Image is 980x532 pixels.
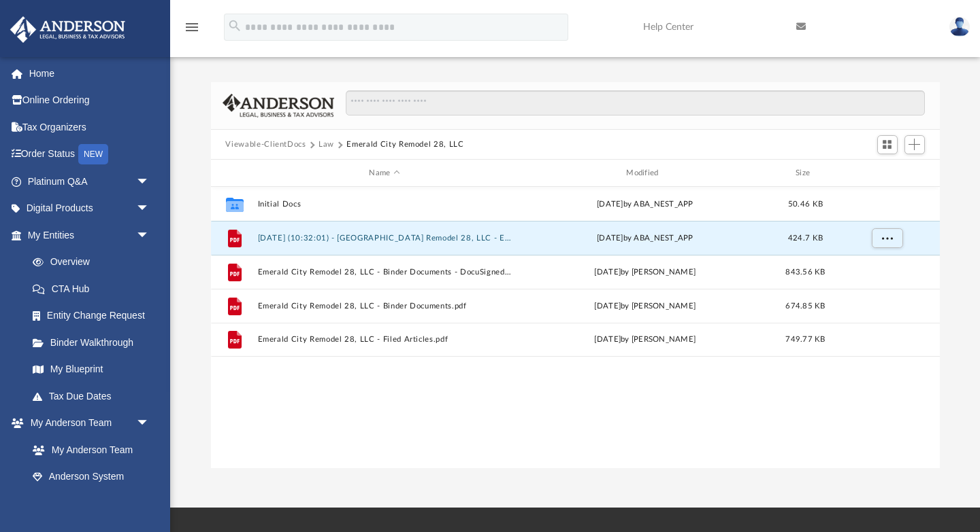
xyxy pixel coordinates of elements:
[787,200,822,208] span: 50.46 KB
[227,18,242,33] i: search
[517,167,772,179] div: Modified
[346,90,924,116] input: Search files and folders
[211,187,940,469] div: grid
[184,26,200,35] a: menu
[871,228,902,249] button: More options
[10,195,170,222] a: Digital Productsarrow_drop_down
[136,410,163,438] span: arrow_drop_down
[10,60,170,87] a: Home
[257,200,512,209] button: Initial Docs
[518,266,772,279] div: [DATE] by [PERSON_NAME]
[904,135,925,154] button: Add
[136,221,163,249] span: arrow_drop_down
[225,139,306,151] button: Viewable-ClientDocs
[346,139,463,151] button: Emerald City Remodel 28, LLC
[10,168,170,195] a: Platinum Q&Aarrow_drop_down
[6,16,129,43] img: Anderson Advisors Platinum Portal
[136,168,163,196] span: arrow_drop_down
[518,300,772,313] div: [DATE] by [PERSON_NAME]
[136,195,163,223] span: arrow_drop_down
[19,383,170,410] a: Tax Due Dates
[257,167,511,179] div: Name
[78,144,108,164] div: NEW
[785,268,825,276] span: 843.56 KB
[19,329,170,356] a: Binder Walkthrough
[949,17,970,37] img: User Pic
[257,336,512,344] button: Emerald City Remodel 28, LLC - Filed Articles.pdf
[877,135,898,154] button: Switch to Grid View
[10,87,170,114] a: Online Ordering
[19,302,170,330] a: Entity Change Request
[19,356,163,383] a: My Blueprint
[19,275,170,302] a: CTA Hub
[257,234,512,243] button: [DATE] (10:32:01) - [GEOGRAPHIC_DATA] Remodel 28, LLC - EIN Letter from IRS.pdf
[838,167,934,179] div: id
[19,463,163,491] a: Anderson System
[10,221,170,249] a: My Entitiesarrow_drop_down
[216,167,250,179] div: id
[10,141,170,169] a: Order StatusNEW
[184,19,200,35] i: menu
[518,334,772,346] div: [DATE] by [PERSON_NAME]
[518,198,772,211] div: [DATE] by ABA_NEST_APP
[785,302,825,310] span: 674.85 KB
[785,336,825,343] span: 749.77 KB
[318,139,334,151] button: Law
[787,234,822,242] span: 424.7 KB
[10,113,170,141] a: Tax Organizers
[257,302,512,311] button: Emerald City Remodel 28, LLC - Binder Documents.pdf
[19,249,170,276] a: Overview
[10,410,163,437] a: My Anderson Teamarrow_drop_down
[518,232,772,245] div: [DATE] by ABA_NEST_APP
[257,268,512,277] button: Emerald City Remodel 28, LLC - Binder Documents - DocuSigned.pdf
[19,436,157,463] a: My Anderson Team
[778,167,832,179] div: Size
